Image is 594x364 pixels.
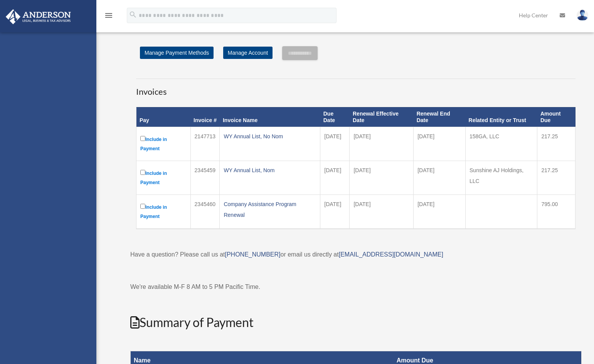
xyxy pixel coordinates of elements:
[537,127,575,161] td: 217.25
[140,202,187,221] label: Include in Payment
[136,107,191,127] th: Pay
[320,161,350,195] td: [DATE]
[140,170,145,175] input: Include in Payment
[224,165,316,176] div: WY Annual List, Nom
[140,134,187,153] label: Include in Payment
[414,161,466,195] td: [DATE]
[225,251,280,258] a: [PHONE_NUMBER]
[130,282,581,292] p: We're available M-F 8 AM to 5 PM Pacific Time.
[140,47,214,59] a: Manage Payment Methods
[104,13,113,20] a: menu
[350,127,414,161] td: [DATE]
[224,131,316,142] div: WY Annual List, No Nom
[414,195,466,229] td: [DATE]
[537,195,575,229] td: 795.00
[350,195,414,229] td: [DATE]
[224,199,316,220] div: Company Assistance Program Renewal
[577,10,588,21] img: User Pic
[320,195,350,229] td: [DATE]
[320,127,350,161] td: [DATE]
[129,10,137,19] i: search
[104,11,113,20] i: menu
[537,107,575,127] th: Amount Due
[140,204,145,209] input: Include in Payment
[140,168,187,187] label: Include in Payment
[3,9,73,24] img: Anderson Advisors Platinum Portal
[190,127,220,161] td: 2147713
[414,107,466,127] th: Renewal End Date
[130,314,581,331] h2: Summary of Payment
[320,107,350,127] th: Due Date
[537,161,575,195] td: 217.25
[350,161,414,195] td: [DATE]
[466,127,537,161] td: 158GA, LLC
[350,107,414,127] th: Renewal Effective Date
[223,47,273,59] a: Manage Account
[190,161,220,195] td: 2345459
[190,195,220,229] td: 2345460
[466,107,537,127] th: Related Entity or Trust
[136,79,575,98] h3: Invoices
[220,107,320,127] th: Invoice Name
[140,136,145,141] input: Include in Payment
[130,249,581,260] p: Have a question? Please call us at or email us directly at
[190,107,220,127] th: Invoice #
[414,127,466,161] td: [DATE]
[466,161,537,195] td: Sunshine AJ Holdings, LLC
[339,251,443,258] a: [EMAIL_ADDRESS][DOMAIN_NAME]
